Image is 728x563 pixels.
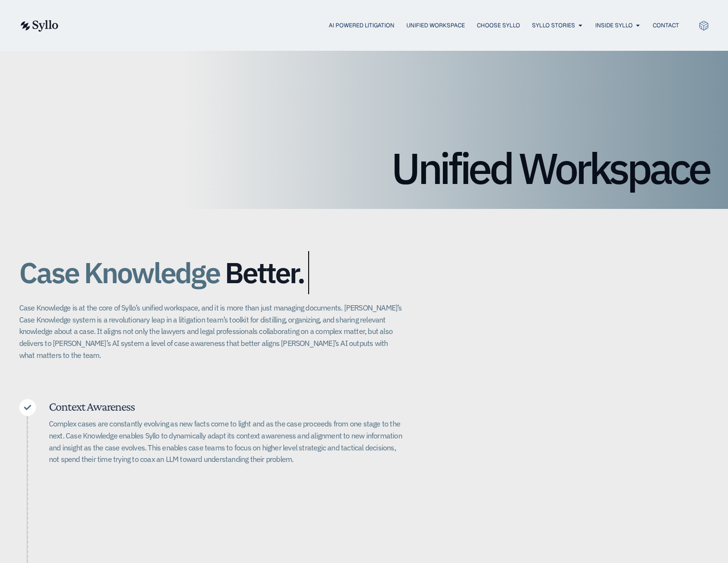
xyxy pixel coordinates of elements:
[406,21,465,30] a: Unified Workspace
[225,257,304,288] span: Better.
[78,21,679,30] div: Menu Toggle
[49,418,403,465] p: Complex cases are constantly evolving as new facts come to light and as the case proceeds from on...
[532,21,575,30] a: Syllo Stories
[78,21,679,30] nav: Menu
[19,251,220,294] span: Case Knowledge
[653,21,679,30] a: Contact
[19,147,709,190] h1: Unified Workspace
[329,21,394,30] a: AI Powered Litigation
[595,21,633,30] a: Inside Syllo
[19,20,58,32] img: syllo
[477,21,520,30] a: Choose Syllo
[49,399,403,414] h5: Context Awareness
[19,302,403,361] p: Case Knowledge is at the core of Syllo’s unified workspace, and it is more than just managing doc...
